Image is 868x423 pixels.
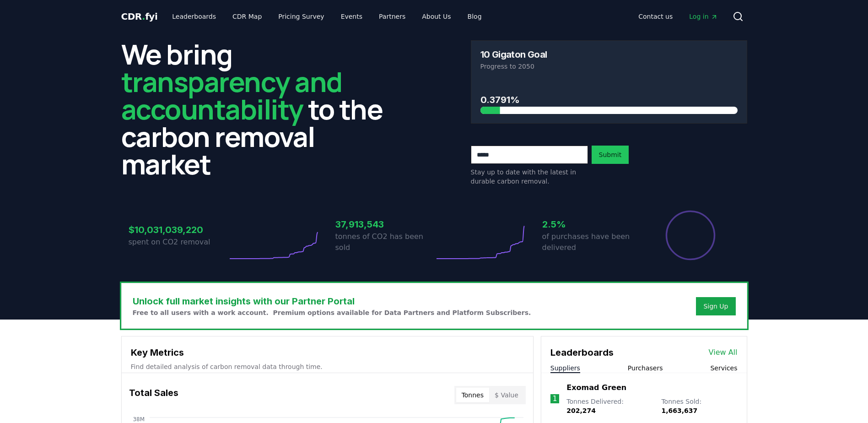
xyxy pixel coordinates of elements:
p: Tonnes Sold : [661,397,737,415]
p: 1 [552,393,557,404]
h2: We bring to the carbon removal market [121,40,398,178]
a: Log in [682,8,725,25]
span: transparency and accountability [121,63,342,128]
button: Suppliers [550,363,580,373]
p: of purchases have been delivered [542,231,641,253]
nav: Main [631,8,725,25]
a: View All [709,347,738,358]
h3: Key Metrics [131,346,524,359]
span: 202,274 [566,407,596,414]
button: Purchasers [628,363,663,373]
a: Exomad Green [566,382,626,393]
button: Tonnes [456,388,489,402]
h3: 2.5% [542,217,641,231]
a: Blog [460,8,489,25]
h3: Unlock full market insights with our Partner Portal [133,294,531,308]
a: Leaderboards [165,8,223,25]
a: CDR.fyi [121,10,158,23]
span: 1,663,637 [661,407,697,414]
button: Submit [592,146,629,164]
h3: $10,031,039,220 [129,223,227,237]
h3: Leaderboards [550,346,614,359]
a: CDR Map [225,8,269,25]
button: Services [710,363,737,373]
span: CDR fyi [121,11,158,22]
a: Pricing Survey [271,8,331,25]
button: $ Value [489,388,524,402]
p: spent on CO2 removal [129,237,227,248]
p: Find detailed analysis of carbon removal data through time. [131,362,524,371]
h3: Total Sales [129,386,178,404]
p: Tonnes Delivered : [566,397,652,415]
p: Free to all users with a work account. Premium options available for Data Partners and Platform S... [133,308,531,317]
div: Percentage of sales delivered [665,210,716,261]
a: Sign Up [703,302,728,311]
a: Events [334,8,370,25]
h3: 0.3791% [480,93,738,107]
h3: 37,913,543 [335,217,434,231]
a: Partners [372,8,413,25]
p: tonnes of CO2 has been sold [335,231,434,253]
a: About Us [415,8,458,25]
p: Progress to 2050 [480,62,738,71]
a: Contact us [631,8,680,25]
h3: 10 Gigaton Goal [480,50,547,59]
span: Log in [689,12,717,21]
button: Sign Up [696,297,735,315]
tspan: 38M [133,416,145,423]
nav: Main [165,8,489,25]
span: . [142,11,145,22]
p: Stay up to date with the latest in durable carbon removal. [471,168,588,186]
